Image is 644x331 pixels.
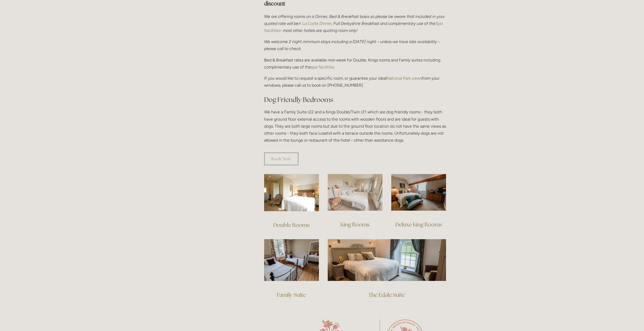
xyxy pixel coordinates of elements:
[280,28,358,33] em: - most other hotels are quoting room only!
[387,76,422,81] a: National Park views
[332,21,435,26] em: , Full Derbyshire Breakfast and complimentary use of the
[264,239,319,281] img: Family Suite view, Losehill Hotel
[264,95,446,104] h2: Dog Friendly Bedrooms
[264,57,446,71] p: Bed & Breakfast rates are available mid-week for Double, Kings rooms and Family suites including ...
[328,239,446,281] img: The Edale Suite, Losehill Hotel
[264,174,319,211] img: Double Room view, Losehill Hotel
[264,108,446,144] p: We have a Family Suite r22 and a Kings Double/Twin r21 which are dog friendly rooms - they both h...
[273,222,310,229] a: Double Rooms
[311,65,334,70] a: spa facilities
[368,291,405,298] a: The Edale Suite
[395,221,442,228] a: Deluxe King Rooms
[264,75,446,89] p: If you would like to request a specific room, or guarantee your ideal from your windows, please c...
[391,174,446,211] img: Deluxe King Room view, Losehill Hotel
[264,39,441,51] em: We welcome 2 night minimum stays including a [DATE] night - unless we have late availability - pl...
[328,174,382,211] img: King Room view, Losehill Hotel
[298,21,332,26] a: A La Carte Dinner
[277,291,306,298] a: Family Suite
[340,221,369,228] a: King Rooms
[264,14,446,26] em: We are offering rooms on a Dinner, Bed & Breakfast basis so please be aware that included in your...
[264,153,298,165] a: Book Now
